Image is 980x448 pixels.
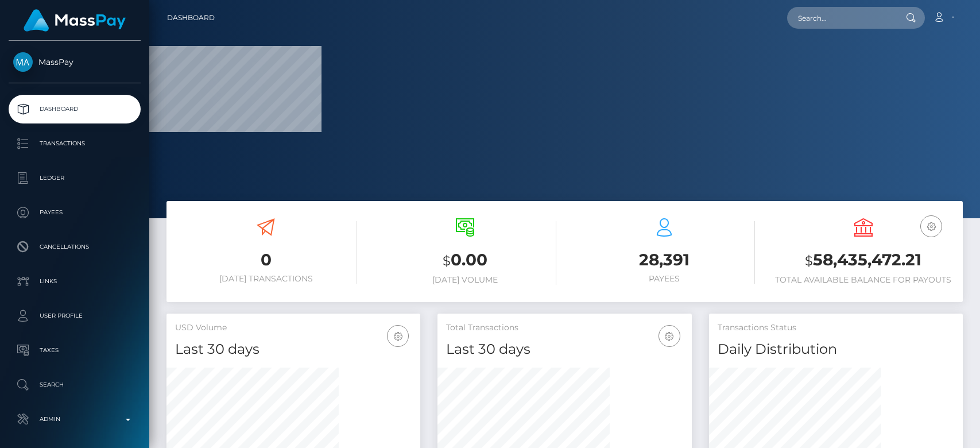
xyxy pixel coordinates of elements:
h4: Daily Distribution [718,339,954,360]
p: Ledger [13,169,136,187]
h5: Total Transactions [446,322,683,334]
p: Transactions [13,135,136,152]
a: Cancellations [9,233,141,261]
p: Links [13,273,136,290]
a: Transactions [9,129,141,158]
p: Admin [13,411,136,428]
a: Links [9,267,141,296]
a: Dashboard [167,6,215,30]
h4: Last 30 days [175,339,412,360]
h5: USD Volume [175,322,412,334]
h6: [DATE] Volume [374,275,556,285]
img: MassPay Logo [24,9,126,32]
a: Ledger [9,164,141,192]
small: $ [443,253,451,269]
h5: Transactions Status [718,322,954,334]
p: User Profile [13,307,136,325]
p: Search [13,376,136,393]
small: $ [805,253,813,269]
a: Dashboard [9,95,141,123]
p: Dashboard [13,101,136,118]
p: Taxes [13,342,136,359]
a: Admin [9,405,141,434]
h3: 0.00 [374,249,556,272]
h6: Payees [574,274,756,284]
span: MassPay [9,57,141,67]
a: User Profile [9,302,141,330]
h3: 58,435,472.21 [772,249,954,272]
h6: [DATE] Transactions [175,274,357,284]
input: Search... [787,7,895,29]
a: Search [9,370,141,399]
p: Cancellations [13,238,136,256]
h4: Last 30 days [446,339,683,360]
p: Payees [13,204,136,221]
h3: 0 [175,249,357,271]
a: Payees [9,198,141,227]
a: Taxes [9,336,141,365]
h6: Total Available Balance for Payouts [772,275,954,285]
h3: 28,391 [574,249,756,271]
img: MassPay [13,52,33,72]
